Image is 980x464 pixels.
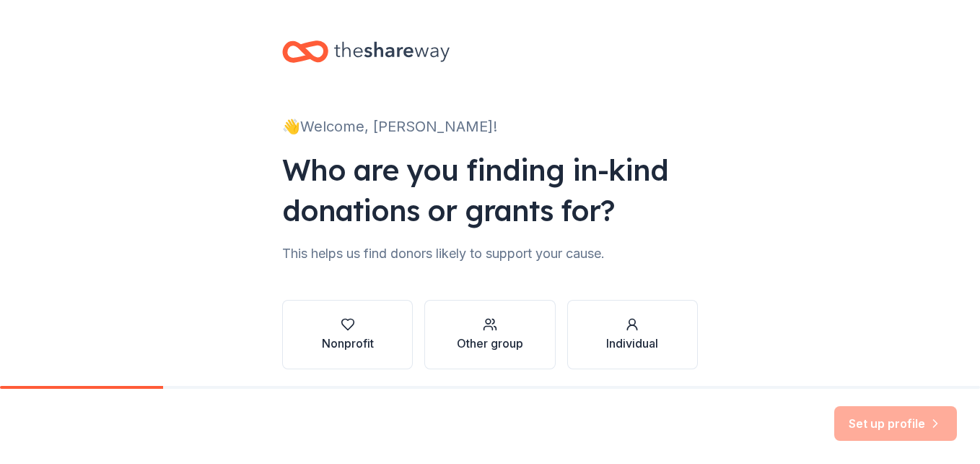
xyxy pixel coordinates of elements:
[457,335,523,352] div: Other group
[606,335,658,352] div: Individual
[567,300,698,369] button: Individual
[282,115,698,138] div: 👋 Welcome, [PERSON_NAME]!
[322,335,374,352] div: Nonprofit
[282,242,698,265] div: This helps us find donors likely to support your cause.
[282,300,413,369] button: Nonprofit
[282,150,698,231] div: Who are you finding in-kind donations or grants for?
[424,300,555,369] button: Other group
